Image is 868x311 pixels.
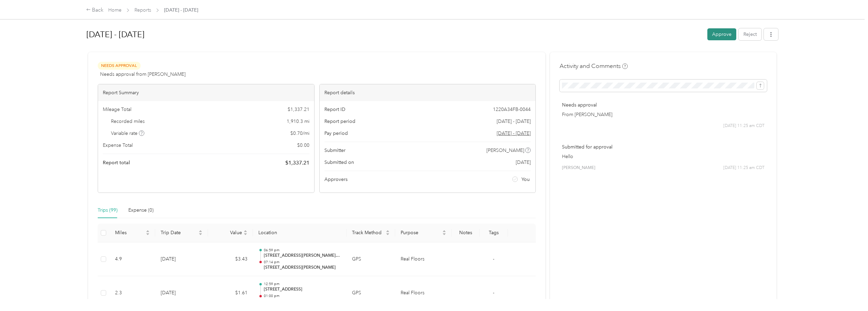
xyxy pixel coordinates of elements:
[493,290,494,296] span: -
[264,298,341,305] p: [STREET_ADDRESS][PERSON_NAME]
[324,130,348,137] span: Pay period
[243,229,247,233] span: caret-up
[352,230,384,236] span: Track Method
[386,232,390,236] span: caret-down
[285,159,309,167] span: $ 1,337.21
[480,224,508,242] th: Tags
[739,28,761,40] button: Reject
[395,242,451,277] td: Real Floors
[723,165,765,171] span: [DATE] 11:25 am CDT
[386,229,390,233] span: caret-up
[497,130,531,137] span: Go to pay period
[98,207,117,214] div: Trips (99)
[264,265,341,271] p: [STREET_ADDRESS][PERSON_NAME]
[264,248,341,253] p: 06:59 pm
[115,230,144,236] span: Miles
[324,147,345,154] span: Submitter
[287,118,309,125] span: 1,910.3 mi
[103,106,131,113] span: Mileage Total
[208,276,253,310] td: $1.61
[395,276,451,310] td: Real Floors
[155,224,208,242] th: Trip Date
[103,159,130,166] span: Report total
[290,130,309,137] span: $ 0.70 / mi
[243,232,247,236] span: caret-down
[562,111,765,118] p: From [PERSON_NAME]
[830,273,868,311] iframe: Everlance-gr Chat Button Frame
[110,224,155,242] th: Miles
[264,286,341,293] p: [STREET_ADDRESS]
[452,224,480,242] th: Notes
[497,118,531,125] span: [DATE] - [DATE]
[401,230,440,236] span: Purpose
[264,282,341,286] p: 12:59 pm
[100,71,186,78] span: Needs approval from [PERSON_NAME]
[198,229,203,233] span: caret-up
[110,242,155,277] td: 4.9
[111,130,144,137] span: Variable rate
[253,224,347,242] th: Location
[264,260,341,265] p: 07:14 pm
[324,176,348,183] span: Approvers
[324,159,354,166] span: Submitted on
[213,230,242,236] span: Value
[493,106,531,113] span: 1220A34FB-0044
[562,165,595,171] span: [PERSON_NAME]
[324,106,345,113] span: Report ID
[98,84,314,101] div: Report Summary
[108,7,122,13] a: Home
[86,6,104,14] div: Back
[707,28,736,40] button: Approve
[521,176,530,183] span: You
[155,276,208,310] td: [DATE]
[516,159,531,166] span: [DATE]
[347,276,395,310] td: GPS
[164,6,198,14] span: [DATE] - [DATE]
[395,224,451,242] th: Purpose
[347,242,395,277] td: GPS
[324,118,355,125] span: Report period
[103,142,133,149] span: Expense Total
[442,232,446,236] span: caret-down
[155,242,208,277] td: [DATE]
[297,142,309,149] span: $ 0.00
[208,242,253,277] td: $3.43
[264,294,341,298] p: 01:00 pm
[560,62,628,70] h4: Activity and Comments
[347,224,395,242] th: Track Method
[208,224,253,242] th: Value
[161,230,197,236] span: Trip Date
[723,123,765,129] span: [DATE] 11:25 am CDT
[128,207,154,214] div: Expense (0)
[110,276,155,310] td: 2.3
[562,143,765,151] p: Submitted for approval
[320,84,536,101] div: Report details
[486,147,524,154] span: [PERSON_NAME]
[146,229,150,233] span: caret-up
[111,118,145,125] span: Recorded miles
[146,232,150,236] span: caret-down
[198,232,203,236] span: caret-down
[134,7,151,13] a: Reports
[562,101,765,109] p: Needs approval
[562,153,765,160] p: Hello
[493,256,494,262] span: -
[98,62,141,70] span: Needs Approval
[86,26,703,43] h1: Aug 1 - 31, 2025
[264,253,341,259] p: [STREET_ADDRESS][PERSON_NAME][US_STATE]
[288,106,309,113] span: $ 1,337.21
[442,229,446,233] span: caret-up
